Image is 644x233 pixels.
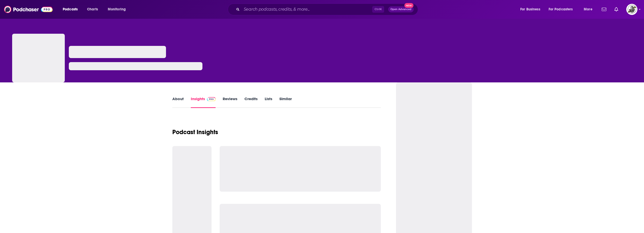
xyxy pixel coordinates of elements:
[191,96,216,108] a: InsightsPodchaser Pro
[388,6,414,12] button: Open AdvancedNew
[223,96,237,108] a: Reviews
[549,6,573,13] span: For Podcasters
[242,5,372,13] input: Search podcasts, credits, & more...
[372,6,384,13] span: Ctrl K
[612,5,620,14] a: Show notifications dropdown
[63,6,78,13] span: Podcasts
[600,5,608,14] a: Show notifications dropdown
[279,96,292,108] a: Similar
[404,3,413,8] span: New
[87,6,98,13] span: Charts
[584,6,592,13] span: More
[84,5,101,13] a: Charts
[108,6,126,13] span: Monitoring
[172,128,218,136] h1: Podcast Insights
[626,4,637,15] span: Logged in as PodProMaxBooking
[172,96,184,108] a: About
[265,96,272,108] a: Lists
[104,5,132,13] button: open menu
[520,6,540,13] span: For Business
[233,4,423,15] div: Search podcasts, credits, & more...
[626,4,637,15] img: User Profile
[626,4,637,15] button: Show profile menu
[4,5,53,14] img: Podchaser - Follow, Share and Rate Podcasts
[580,5,599,13] button: open menu
[207,97,216,101] img: Podchaser Pro
[390,8,411,11] span: Open Advanced
[244,96,258,108] a: Credits
[59,5,84,13] button: open menu
[545,5,580,13] button: open menu
[517,5,547,13] button: open menu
